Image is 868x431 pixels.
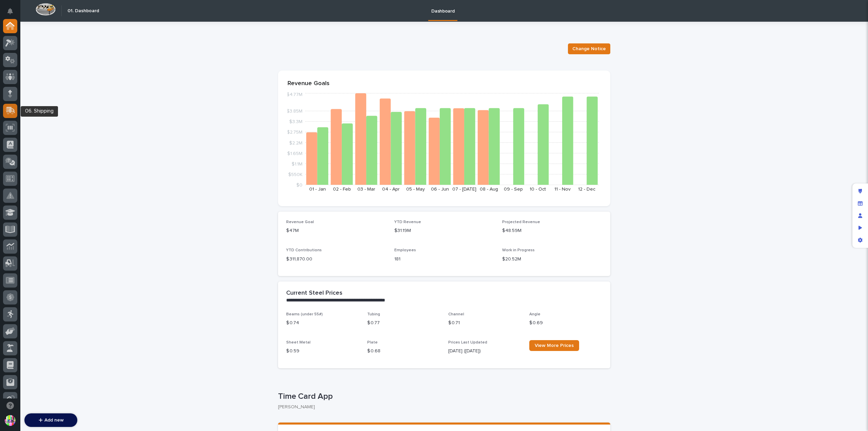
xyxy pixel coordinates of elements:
div: Edit layout [854,185,866,197]
button: users-avatar [3,413,17,428]
span: Angle [529,312,540,316]
tspan: $4.77M [287,92,302,97]
span: Work in Progress [502,248,535,252]
p: $ 0.74 [286,319,359,327]
text: 07 - [DATE] [452,187,476,192]
p: $47M [286,227,386,234]
span: Change Notice [572,45,606,52]
span: Channel [448,312,464,316]
text: 10 - Oct [530,187,546,192]
span: YTD Contributions [286,248,322,252]
tspan: $0 [296,183,302,188]
tspan: $2.2M [289,140,302,145]
div: Manage fields and data [854,197,866,210]
text: 04 - Apr [382,187,400,192]
div: Preview as [854,222,866,234]
text: 03 - Mar [357,187,375,192]
p: Revenue Goals [288,80,601,87]
span: Employees [394,248,416,252]
p: $ 0.59 [286,348,359,355]
tspan: $550K [288,172,302,177]
img: Workspace Logo [36,3,56,16]
h2: Current Steel Prices [286,290,342,297]
p: [DATE] ([DATE]) [448,348,521,355]
button: Change Notice [568,43,610,54]
tspan: $3.3M [289,119,302,124]
p: $ 0.69 [529,319,602,327]
p: Time Card App [278,392,608,401]
span: Plate [367,340,378,345]
text: 02 - Feb [333,187,351,192]
span: YTD Revenue [394,220,421,224]
text: 12 - Dec [578,187,595,192]
span: Tubing [367,312,380,316]
text: 11 - Nov [554,187,571,192]
p: $ 311,870.00 [286,256,386,263]
text: 09 - Sep [504,187,523,192]
div: Notifications [8,8,17,19]
span: View More Prices [535,343,574,348]
text: 01 - Jan [309,187,326,192]
span: Beams (under 55#) [286,312,323,316]
button: Notifications [3,4,17,18]
span: Revenue Goal [286,220,314,224]
tspan: $2.75M [287,130,302,135]
span: Sheet Metal [286,340,311,345]
div: Manage users [854,210,866,222]
p: $20.52M [502,256,602,263]
text: 06 - Jun [431,187,449,192]
p: $ 0.68 [367,348,440,355]
tspan: $3.85M [287,109,302,114]
tspan: $1.65M [287,151,302,156]
a: View More Prices [529,340,579,351]
p: $ 0.77 [367,319,440,327]
p: $ 0.71 [448,319,521,327]
button: Add new [24,413,77,427]
span: Prices Last Updated [448,340,487,345]
p: $48.59M [502,227,602,234]
p: 181 [394,256,494,263]
text: 05 - May [406,187,425,192]
text: 08 - Aug [480,187,498,192]
p: [PERSON_NAME] [278,404,605,410]
h2: 01. Dashboard [67,8,99,14]
p: $31.19M [394,227,494,234]
button: Open support chat [3,398,17,413]
span: Projected Revenue [502,220,540,224]
tspan: $1.1M [292,161,302,166]
div: App settings [854,234,866,246]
